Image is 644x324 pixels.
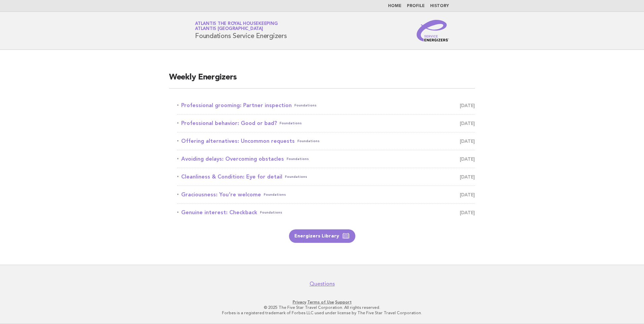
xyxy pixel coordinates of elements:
[297,136,320,146] span: Foundations
[430,4,449,8] a: History
[177,101,475,110] a: Professional grooming: Partner inspectionFoundations [DATE]
[460,119,475,128] span: [DATE]
[116,299,528,305] p: · ·
[260,208,282,217] span: Foundations
[195,27,263,31] span: Atlantis [GEOGRAPHIC_DATA]
[169,72,475,89] h2: Weekly Energizers
[335,300,352,304] a: Support
[116,305,528,310] p: © 2025 The Five Star Travel Corporation. All rights reserved.
[287,154,309,164] span: Foundations
[293,300,306,304] a: Privacy
[407,4,425,8] a: Profile
[460,172,475,182] span: [DATE]
[460,136,475,146] span: [DATE]
[116,310,528,316] p: Forbes is a registered trademark of Forbes LLC used under license by The Five Star Travel Corpora...
[388,4,401,8] a: Home
[310,281,335,287] a: Questions
[460,101,475,110] span: [DATE]
[177,154,475,164] a: Avoiding delays: Overcoming obstaclesFoundations [DATE]
[177,119,475,128] a: Professional behavior: Good or bad?Foundations [DATE]
[195,22,287,39] h1: Foundations Service Energizers
[289,229,355,243] a: Energizers Library
[177,190,475,199] a: Graciousness: You're welcomeFoundations [DATE]
[177,172,475,182] a: Cleanliness & Condition: Eye for detailFoundations [DATE]
[417,20,449,41] img: Service Energizers
[177,136,475,146] a: Offering alternatives: Uncommon requestsFoundations [DATE]
[294,101,317,110] span: Foundations
[460,154,475,164] span: [DATE]
[460,190,475,199] span: [DATE]
[280,119,302,128] span: Foundations
[285,172,307,182] span: Foundations
[195,22,278,31] a: Atlantis the Royal HousekeepingAtlantis [GEOGRAPHIC_DATA]
[460,208,475,217] span: [DATE]
[307,300,334,304] a: Terms of Use
[177,208,475,217] a: Genuine interest: CheckbackFoundations [DATE]
[264,190,286,199] span: Foundations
